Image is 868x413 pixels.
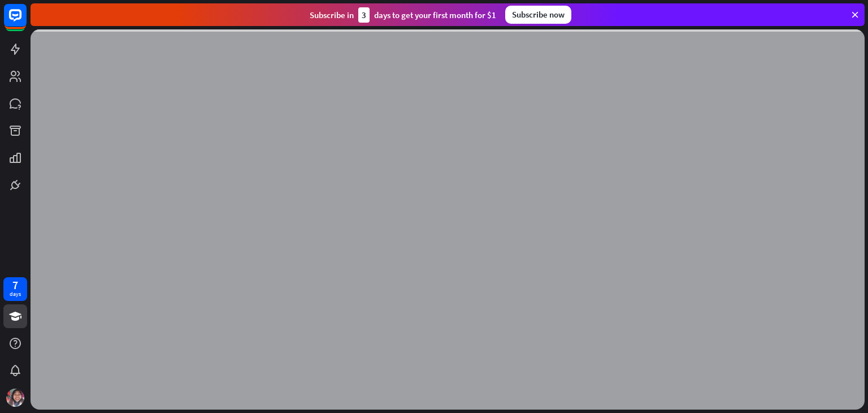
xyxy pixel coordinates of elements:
div: days [10,290,21,298]
div: 7 [12,280,18,290]
a: 7 days [3,277,27,301]
div: Subscribe in days to get your first month for $1 [310,7,496,23]
div: Subscribe now [505,6,571,24]
div: 3 [358,7,370,23]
